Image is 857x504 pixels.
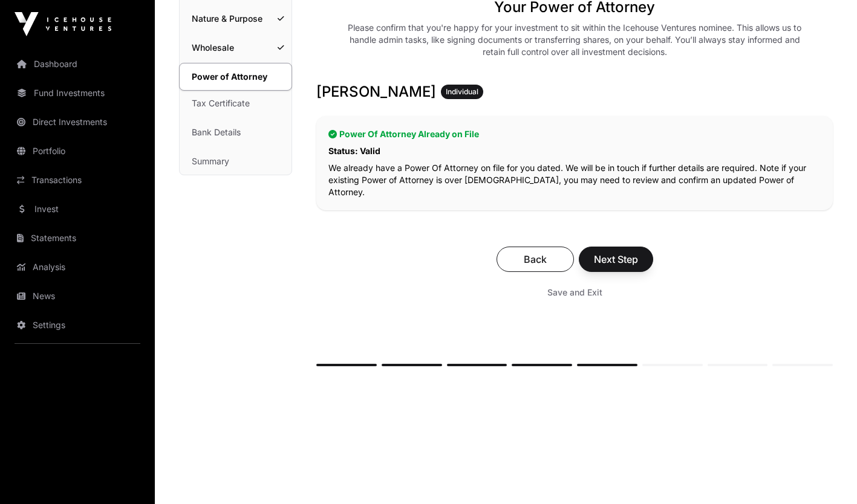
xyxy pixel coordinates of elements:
iframe: Chat Widget [797,446,857,504]
a: Wholesale [180,34,292,61]
p: Status: Valid [328,145,821,157]
img: Icehouse Ventures Logo [15,12,111,36]
span: Back [512,252,559,267]
h3: [PERSON_NAME] [316,82,833,102]
a: Invest [10,196,145,222]
a: Nature & Purpose [180,5,292,32]
a: Tax Certificate [180,90,292,117]
button: Back [497,247,574,272]
div: Please confirm that you're happy for your investment to sit within the Icehouse Ventures nominee.... [342,22,807,58]
a: News [10,283,145,309]
span: Next Step [594,252,638,267]
a: Statements [10,225,145,251]
a: Bank Details [180,119,292,146]
a: Dashboard [10,51,145,77]
a: Analysis [10,254,145,280]
a: Fund Investments [10,80,145,106]
h2: Power Of Attorney Already on File [328,128,821,140]
a: Settings [10,312,145,338]
a: Power of Attorney [179,63,292,91]
a: Transactions [10,167,145,193]
a: Portfolio [10,138,145,164]
a: Summary [180,148,292,175]
p: We already have a Power Of Attorney on file for you dated . We will be in touch if further detail... [328,162,821,198]
a: Direct Investments [10,109,145,135]
span: Individual [446,87,478,97]
button: Save and Exit [533,282,617,303]
span: Save and Exit [547,286,602,299]
button: Next Step [579,247,653,272]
